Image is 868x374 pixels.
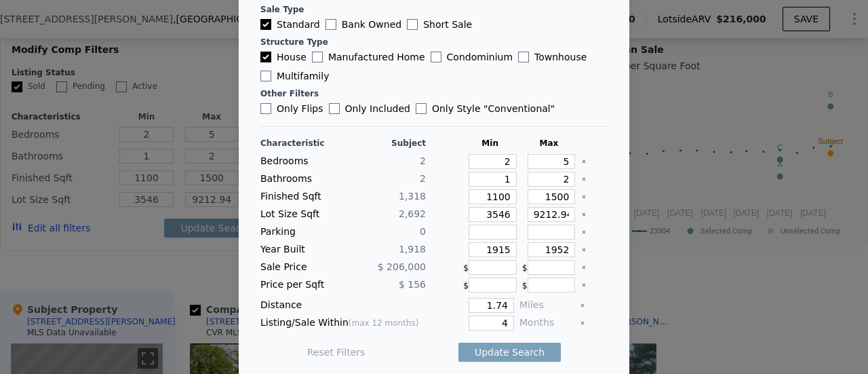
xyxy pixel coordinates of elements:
div: Max [522,138,576,149]
label: Condominium [431,50,513,64]
label: House [260,50,307,64]
span: 2 [420,155,426,166]
label: Only Included [329,102,410,115]
div: Price per Sqft [260,278,340,293]
input: House [260,52,271,62]
input: Only Flips [260,103,271,114]
button: Reset [307,345,366,359]
label: Bank Owned [325,18,401,31]
input: Short Sale [407,19,418,30]
div: Listing/Sale Within [260,316,426,331]
label: Standard [260,18,320,31]
button: Clear [580,320,585,326]
button: Clear [581,176,587,182]
div: $ [463,278,517,293]
div: $ [522,278,576,293]
span: (max 12 months) [349,318,419,328]
span: $ 206,000 [378,261,426,272]
input: Standard [260,19,271,30]
div: Bathrooms [260,172,340,187]
div: Sale Type [260,4,608,15]
div: Subject [346,138,426,149]
button: Clear [581,282,587,288]
input: Only Included [329,103,340,114]
div: Months [519,316,574,331]
div: Min [463,138,517,149]
input: Bank Owned [325,19,336,30]
span: 2,692 [399,208,426,219]
div: Sale Price [260,260,340,275]
div: Miles [519,298,574,313]
label: Townhouse [518,50,587,64]
input: Condominium [431,52,441,62]
span: 2 [420,173,426,184]
div: Characteristic [260,138,340,149]
span: 1,318 [399,191,426,202]
span: 0 [420,226,426,237]
span: $ 156 [399,279,426,290]
input: Manufactured Home [312,52,323,62]
button: Clear [580,303,585,308]
button: Clear [581,247,587,253]
div: $ [463,260,517,275]
div: $ [522,260,576,275]
button: Update Search [458,343,561,362]
input: Townhouse [518,52,529,62]
button: Clear [581,159,587,164]
button: Clear [581,212,587,217]
input: Multifamily [260,71,271,81]
div: Bedrooms [260,154,340,169]
label: Multifamily [260,69,329,83]
span: 1,918 [399,244,426,255]
label: Manufactured Home [312,50,425,64]
label: Only Style " Conventional " [416,102,555,115]
label: Short Sale [407,18,472,31]
label: Only Flips [260,102,323,115]
div: Year Built [260,242,340,257]
div: Structure Type [260,37,608,48]
div: Lot Size Sqft [260,207,340,222]
button: Clear [581,265,587,270]
button: Clear [581,194,587,200]
button: Clear [581,229,587,235]
div: Other Filters [260,88,608,99]
div: Parking [260,225,340,240]
input: Only Style "Conventional" [416,103,427,114]
div: Finished Sqft [260,189,340,204]
div: Distance [260,298,426,313]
